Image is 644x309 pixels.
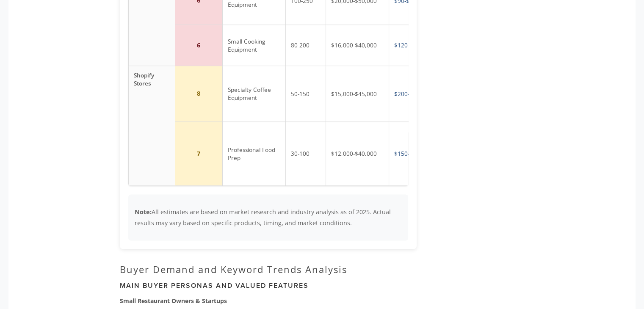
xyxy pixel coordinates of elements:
[285,66,326,121] td: 50-150
[175,25,222,66] td: 6
[222,25,285,66] td: Small Cooking Equipment
[120,296,227,304] strong: Small Restaurant Owners & Startups
[389,66,433,121] td: $200-$1,500
[120,263,417,274] h2: Buyer Demand and Keyword Trends Analysis
[285,25,326,66] td: 80-200
[222,122,285,185] td: Professional Food Prep
[285,122,326,185] td: 30-100
[222,66,285,121] td: Specialty Coffee Equipment
[135,207,402,228] p: All estimates are based on market research and industry analysis as of 2025. Actual results may v...
[175,122,222,185] td: 7
[135,208,152,216] strong: Note:
[128,66,175,185] td: Shopify Stores
[175,66,222,121] td: 8
[389,25,433,66] td: $120-$900
[389,122,433,185] td: $150-$2,000
[326,122,389,185] td: $12,000-$40,000
[120,281,417,289] h3: Main Buyer Personas and Valued Features
[326,25,389,66] td: $16,000-$40,000
[326,66,389,121] td: $15,000-$45,000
